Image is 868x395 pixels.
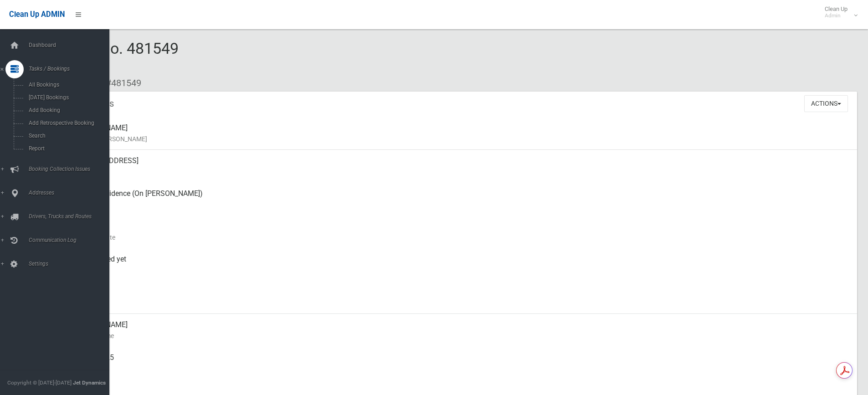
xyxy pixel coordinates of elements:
div: [DATE] [73,281,850,314]
div: [DATE] [73,215,850,248]
div: Not collected yet [73,248,850,281]
span: Clean Up ADMIN [9,10,65,19]
div: Side of Residence (On [PERSON_NAME]) [73,183,850,215]
small: Address [73,166,850,177]
span: [DATE] Bookings [26,94,108,101]
span: Dashboard [26,42,116,48]
div: [PERSON_NAME] [73,314,850,347]
span: Tasks / Bookings [26,66,116,72]
div: [STREET_ADDRESS] [73,150,850,183]
button: Actions [804,95,848,112]
small: Collected At [73,265,850,276]
small: Admin [825,12,847,19]
small: Pickup Point [73,199,850,210]
span: Add Booking [26,107,108,113]
span: Booking No. 481549 [40,39,179,75]
span: Addresses [26,190,116,196]
span: Settings [26,261,116,267]
li: #481549 [99,75,141,92]
span: All Bookings [26,82,108,88]
span: Clean Up [820,5,857,19]
span: Report [26,145,108,152]
span: Communication Log [26,237,116,243]
span: Drivers, Trucks and Routes [26,213,116,220]
div: [PERSON_NAME] [73,117,850,150]
small: Zone [73,298,850,308]
small: Collection Date [73,232,850,243]
span: Add Retrospective Booking [26,120,108,126]
small: Name of [PERSON_NAME] [73,133,850,144]
small: Mobile [73,363,850,374]
span: Search [26,133,108,139]
span: Copyright © [DATE]-[DATE] [7,380,72,386]
div: 0422812725 [73,347,850,380]
small: Contact Name [73,330,850,341]
span: Booking Collection Issues [26,166,116,172]
strong: Jet Dynamics [73,380,106,386]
